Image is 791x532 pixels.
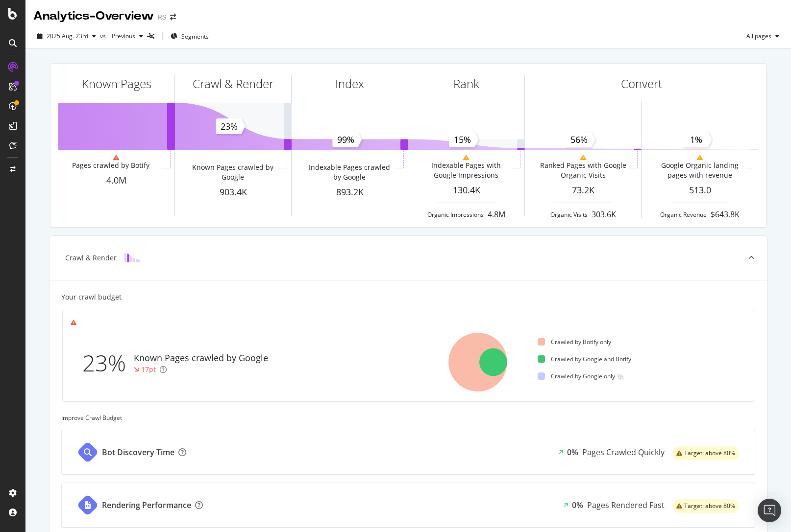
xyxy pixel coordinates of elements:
[684,503,735,509] span: Target: above 80%
[684,450,735,456] span: Target: above 80%
[408,184,524,197] div: 130.4K
[102,500,191,511] div: Rendering Performance
[33,8,154,24] div: Analytics - Overview
[102,447,174,458] div: Bot Discovery Time
[538,372,615,380] div: Crawled by Google only
[108,28,147,44] button: Previous
[672,446,739,460] div: warning label
[453,75,479,92] div: Rank
[572,500,583,511] div: 0%
[108,32,135,40] span: Previous
[58,174,174,187] div: 4.0M
[61,414,755,422] div: Improve Crawl Budget
[189,162,276,182] div: Known Pages crawled by Google
[582,447,665,458] div: Pages Crawled Quickly
[100,32,108,40] span: vs
[305,162,393,182] div: Indexable Pages crawled by Google
[538,338,611,346] div: Crawled by Botify only
[33,28,100,44] button: 2025 Aug. 23rd
[427,210,484,219] div: Organic Impressions
[72,161,149,170] div: Pages crawled by Botify
[82,347,134,379] div: 23%
[124,253,140,262] img: block-icon
[61,430,755,475] a: Bot Discovery Time0%Pages Crawled Quicklywarning label
[61,292,122,302] div: Your crawl budget
[567,447,578,458] div: 0%
[193,75,273,92] div: Crawl & Render
[167,28,213,44] button: Segments
[292,186,408,199] div: 893.2K
[742,28,783,44] button: All pages
[65,253,117,263] div: Crawl & Render
[82,75,151,92] div: Known Pages
[742,32,771,40] span: All pages
[47,32,88,40] span: 2025 Aug. 23rd
[61,483,755,528] a: Rendering Performance0%Pages Rendered Fastwarning label
[175,186,291,199] div: 903.4K
[422,161,510,180] div: Indexable Pages with Google Impressions
[141,365,156,374] div: 17pt
[587,500,665,511] div: Pages Rendered Fast
[488,209,505,220] div: 4.8M
[181,32,209,41] span: Segments
[672,499,739,513] div: warning label
[134,352,268,365] div: Known Pages crawled by Google
[335,75,364,92] div: Index
[758,499,781,522] div: Open Intercom Messenger
[170,14,176,21] div: arrow-right-arrow-left
[158,12,166,22] div: RS
[538,355,631,363] div: Crawled by Google and Botify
